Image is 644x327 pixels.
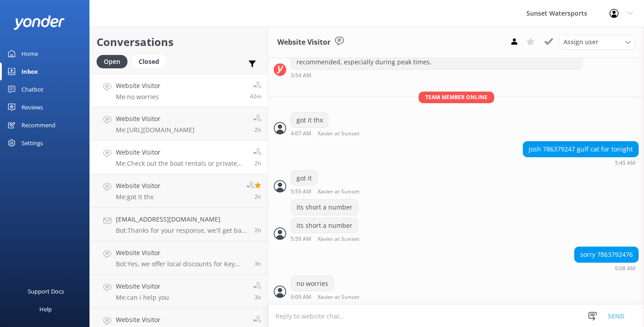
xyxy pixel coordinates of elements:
strong: 5:59 AM [291,236,311,242]
p: Me: [URL][DOMAIN_NAME] [116,126,195,134]
div: Settings [21,134,43,152]
div: its short a number [291,200,358,215]
p: Me: got it thx [116,193,161,201]
div: got it thx [291,113,328,128]
div: no worries [291,276,334,291]
p: Me: no worries [116,93,161,101]
div: Aug 23 2025 06:09pm (UTC -05:00) America/Cancun [291,293,389,300]
div: sorry 7863792476 [575,247,638,262]
div: Aug 23 2025 03:54pm (UTC -05:00) America/Cancun [291,72,583,78]
div: Aug 23 2025 04:07pm (UTC -05:00) America/Cancun [291,130,389,137]
a: Website VisitorMe:no worries42m [90,74,268,107]
a: [EMAIL_ADDRESS][DOMAIN_NAME]Bot:Thanks for your response, we'll get back to you as soon as we can... [90,208,268,241]
h4: Website Visitor [116,181,161,191]
span: Xavier at Sunset [318,236,360,242]
a: Website VisitorBot:Yes, we offer local discounts for Key West residents. You can find more inform... [90,241,268,275]
h4: Website Visitor [116,281,169,291]
strong: 3:54 AM [291,73,311,78]
div: Reviews [21,98,43,116]
div: Assign User [559,35,635,49]
h4: Website Visitor [116,315,172,325]
a: Website VisitorMe:got it thx2h [90,174,268,208]
span: Aug 23 2025 04:38pm (UTC -05:00) America/Cancun [254,126,261,134]
h4: Website Visitor [116,81,161,91]
h4: [EMAIL_ADDRESS][DOMAIN_NAME] [116,214,248,224]
span: Aug 23 2025 03:19pm (UTC -05:00) America/Cancun [254,293,261,301]
div: Open [97,55,127,68]
a: Open [97,56,132,66]
span: Aug 23 2025 03:39pm (UTC -05:00) America/Cancun [254,260,261,268]
strong: 6:09 AM [291,294,311,300]
h4: Website Visitor [116,147,246,157]
strong: 6:08 AM [615,266,636,271]
span: Aug 23 2025 04:08pm (UTC -05:00) America/Cancun [254,226,261,234]
div: josh 786379247 gulf cat for tonight [523,142,638,157]
strong: 5:45 AM [615,160,636,166]
div: Aug 23 2025 05:45pm (UTC -05:00) America/Cancun [523,159,639,166]
span: Aug 23 2025 04:18pm (UTC -05:00) America/Cancun [254,193,261,201]
span: Xavier at Sunset [318,189,360,195]
div: its short a number [291,218,358,233]
h4: Website Visitor [116,114,195,124]
a: Website VisitorMe:Check out the boat rentals or private charters :)2h [90,141,268,174]
a: Website VisitorMe:[URL][DOMAIN_NAME]2h [90,107,268,141]
div: Chatbot [21,80,43,98]
span: Team member online [419,92,494,103]
h3: Website Visitor [277,37,330,48]
div: Support Docs [28,282,64,300]
p: Bot: Thanks for your response, we'll get back to you as soon as we can during opening hours. [116,226,248,235]
h4: Website Visitor [116,248,248,258]
h2: Conversations [97,34,261,50]
p: Me: Check out the boat rentals or private charters :) [116,159,246,168]
span: Aug 23 2025 06:09pm (UTC -05:00) America/Cancun [250,92,261,100]
div: Help [39,300,52,318]
div: Recommend [21,116,55,134]
span: Aug 23 2025 04:33pm (UTC -05:00) America/Cancun [254,159,261,167]
a: Website VisitorMe:can i help you3h [90,275,268,308]
div: got it [291,171,317,186]
div: Closed [132,55,166,68]
a: Closed [132,56,170,66]
img: yonder-white-logo.png [13,15,65,30]
div: Inbox [21,63,38,80]
div: Aug 23 2025 05:59pm (UTC -05:00) America/Cancun [291,235,389,242]
span: Assign user [563,37,598,47]
p: Me: can i help you [116,293,169,302]
span: Xavier at Sunset [318,131,360,137]
strong: 4:07 AM [291,131,311,137]
strong: 5:55 AM [291,189,311,195]
div: Aug 23 2025 05:55pm (UTC -05:00) America/Cancun [291,188,389,195]
div: Home [21,45,38,63]
span: Xavier at Sunset [318,294,360,300]
div: Aug 23 2025 06:08pm (UTC -05:00) America/Cancun [574,265,639,271]
p: Bot: Yes, we offer local discounts for Key West residents. You can find more information about lo... [116,260,248,268]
